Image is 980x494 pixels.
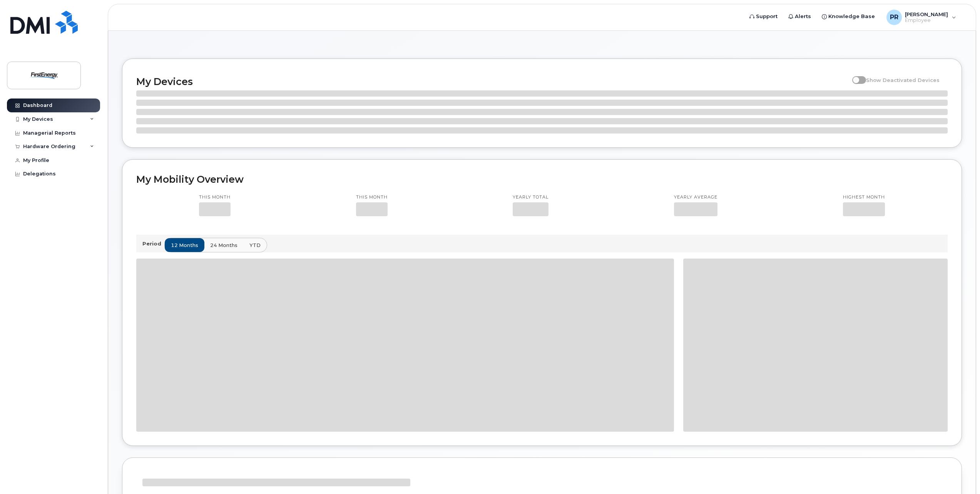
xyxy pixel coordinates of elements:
[136,76,848,87] h2: My Devices
[356,194,388,200] p: This month
[852,73,858,79] input: Show Deactivated Devices
[142,240,164,247] p: Period
[843,194,885,200] p: Highest month
[136,174,948,185] h2: My Mobility Overview
[866,77,940,83] span: Show Deactivated Devices
[199,194,231,200] p: This month
[674,194,717,200] p: Yearly average
[513,194,549,200] p: Yearly total
[249,242,261,249] span: YTD
[210,242,237,249] span: 24 months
